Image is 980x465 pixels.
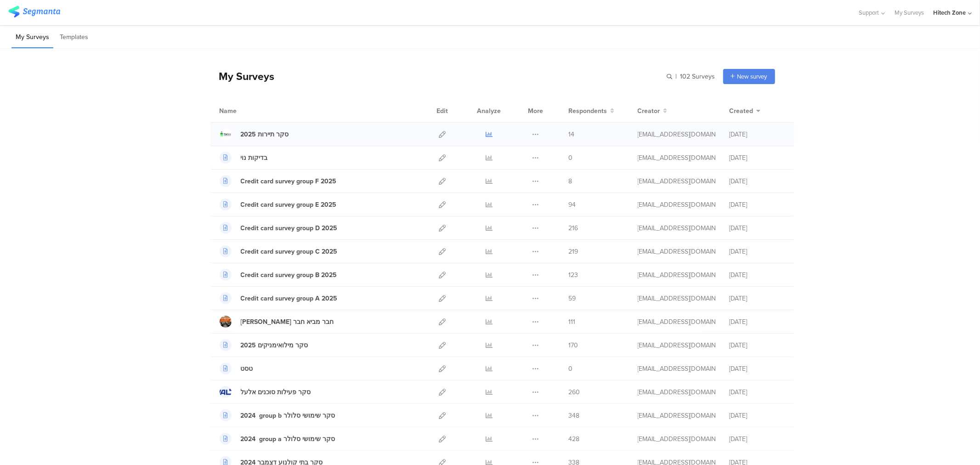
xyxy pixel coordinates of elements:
[220,106,275,116] div: Name
[241,247,338,256] div: Credit card survey group C 2025
[730,364,785,374] div: [DATE]
[730,317,785,327] div: [DATE]
[638,340,716,350] div: miri.gz@htzone.co.il
[638,364,716,374] div: miri.gz@htzone.co.il
[638,434,716,444] div: miri.gz@htzone.co.il
[241,364,253,374] div: טסט
[737,72,767,81] span: New survey
[241,434,335,444] div: 2024 group a סקר שימושי סלולר
[638,294,716,303] div: miri.gz@htzone.co.il
[638,387,716,397] div: miri.gz@htzone.co.il
[220,409,335,421] a: 2024 group b סקר שימושי סלולר
[476,99,503,122] div: Analyze
[569,223,578,233] span: 216
[241,130,289,139] div: סקר תיירות 2025
[730,270,785,280] div: [DATE]
[569,247,578,256] span: 219
[569,130,575,139] span: 14
[220,292,338,304] a: Credit card survey group A 2025
[638,411,716,420] div: miri.gz@htzone.co.il
[730,106,761,116] button: Created
[730,340,785,350] div: [DATE]
[241,317,334,327] div: סקר חבר מביא חבר
[241,270,337,280] div: Credit card survey group B 2025
[638,200,716,210] div: miri.gz@htzone.co.il
[241,223,338,233] div: Credit card survey group D 2025
[241,411,335,420] div: 2024 group b סקר שימושי סלולר
[56,27,92,48] li: Templates
[241,387,311,397] div: סקר פעילות סוכנים אלעל
[730,247,785,256] div: [DATE]
[638,270,716,280] div: miri.gz@htzone.co.il
[638,153,716,163] div: miri.gz@htzone.co.il
[569,153,573,163] span: 0
[638,130,716,139] div: miri.gz@htzone.co.il
[569,387,580,397] span: 260
[220,175,337,187] a: Credit card survey group F 2025
[730,223,785,233] div: [DATE]
[433,99,453,122] div: Edit
[241,176,337,186] div: Credit card survey group F 2025
[220,269,337,281] a: Credit card survey group B 2025
[638,317,716,327] div: miri.gz@htzone.co.il
[569,317,576,327] span: 111
[638,223,716,233] div: miri.gz@htzone.co.il
[680,72,715,81] span: 102 Surveys
[569,176,572,186] span: 8
[730,200,785,210] div: [DATE]
[220,339,308,351] a: סקר מילואימניקים 2025
[569,200,576,210] span: 94
[569,364,573,374] span: 0
[730,176,785,186] div: [DATE]
[569,434,580,444] span: 428
[569,294,576,303] span: 59
[220,198,337,210] a: Credit card survey group E 2025
[638,106,660,116] span: Creator
[220,152,268,164] a: בדיקות נוי
[730,411,785,420] div: [DATE]
[638,247,716,256] div: miri.gz@htzone.co.il
[569,270,578,280] span: 123
[730,434,785,444] div: [DATE]
[220,222,338,234] a: Credit card survey group D 2025
[569,106,615,116] button: Respondents
[730,387,785,397] div: [DATE]
[730,153,785,163] div: [DATE]
[220,316,334,328] a: [PERSON_NAME] חבר מביא חבר
[241,340,308,350] div: סקר מילואימניקים 2025
[674,72,679,81] span: |
[638,106,668,116] button: Creator
[569,340,578,350] span: 170
[569,106,607,116] span: Respondents
[241,153,268,163] div: בדיקות נוי
[730,106,753,116] span: Created
[526,99,546,122] div: More
[730,294,785,303] div: [DATE]
[859,8,879,17] span: Support
[220,433,335,445] a: 2024 group a סקר שימושי סלולר
[210,68,275,84] div: My Surveys
[241,294,338,303] div: Credit card survey group A 2025
[569,411,580,420] span: 348
[220,386,311,398] a: סקר פעילות סוכנים אלעל
[933,8,966,17] div: Hitech Zone
[220,128,289,140] a: סקר תיירות 2025
[241,200,337,210] div: Credit card survey group E 2025
[220,245,338,257] a: Credit card survey group C 2025
[220,363,253,374] a: טסט
[730,130,785,139] div: [DATE]
[11,27,53,48] li: My Surveys
[638,176,716,186] div: miri.gz@htzone.co.il
[8,6,60,17] img: segmanta logo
